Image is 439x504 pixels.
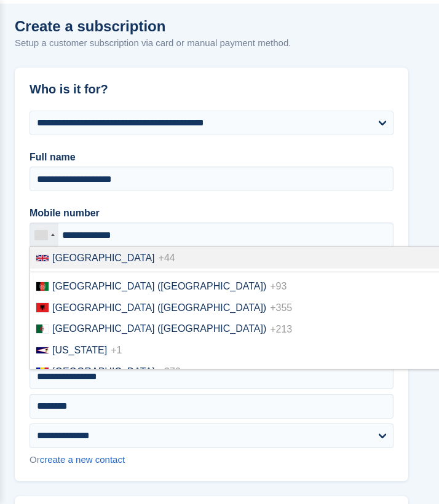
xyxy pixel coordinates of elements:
[52,323,266,334] span: [GEOGRAPHIC_DATA] (‫[GEOGRAPHIC_DATA]‬‎)
[52,281,266,291] span: [GEOGRAPHIC_DATA] (‫[GEOGRAPHIC_DATA]‬‎)
[30,453,394,467] div: Or
[159,366,181,377] span: +376
[52,345,107,355] span: [US_STATE]
[159,253,175,263] span: +44
[270,323,292,334] span: +213
[111,345,122,355] span: +1
[15,36,291,50] p: Setup a customer subscription via card or manual payment method.
[270,281,287,291] span: +93
[15,18,165,34] h1: Create a subscription
[30,150,394,165] label: Full name
[40,454,125,465] a: create a new contact
[52,302,266,313] span: [GEOGRAPHIC_DATA] ([GEOGRAPHIC_DATA])
[30,82,394,96] h2: Who is it for?
[52,253,155,263] span: [GEOGRAPHIC_DATA]
[52,366,155,377] span: [GEOGRAPHIC_DATA]
[270,302,292,313] span: +355
[30,206,394,221] label: Mobile number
